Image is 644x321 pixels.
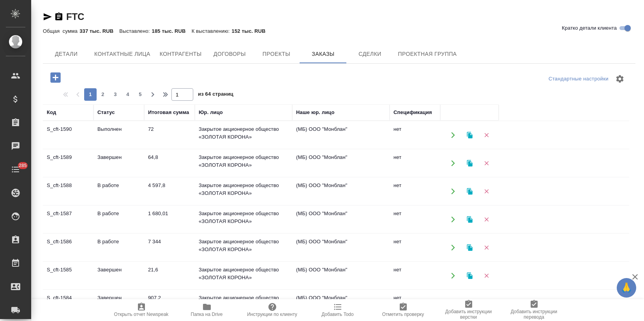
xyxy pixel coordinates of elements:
[351,49,388,59] span: Сделки
[247,312,297,317] span: Инструкции по клиенту
[144,262,195,289] td: 21,6
[478,239,494,255] button: Удалить
[94,178,144,205] td: В работе
[462,211,478,227] button: Клонировать
[195,290,292,317] td: Закрытое акционерное общество «ЗОЛОТАЯ КОРОНА»
[47,109,56,116] div: Код
[296,109,335,116] div: Наше юр. лицо
[398,49,457,59] span: Проектная группа
[292,290,390,317] td: (МБ) ООО "Монблан"
[144,121,195,149] td: 72
[174,299,240,321] button: Папка на Drive
[321,312,353,317] span: Добавить Todo
[478,267,494,284] button: Удалить
[195,178,292,205] td: Закрытое акционерное общество «ЗОЛОТАЯ КОРОНА»
[462,296,478,312] button: Клонировать
[445,155,461,171] button: Открыть
[501,299,567,321] button: Добавить инструкции перевода
[478,211,494,227] button: Удалить
[478,296,494,312] button: Удалить
[478,127,494,143] button: Удалить
[292,234,390,261] td: (МБ) ООО "Монблан"
[43,150,94,177] td: S_cft-1589
[43,178,94,205] td: S_cft-1588
[122,91,134,98] span: 4
[441,309,497,320] span: Добавить инструкции верстки
[144,290,195,317] td: 907,2
[305,299,371,321] button: Добавить Todo
[122,88,134,101] button: 4
[390,178,440,205] td: нет
[199,109,223,116] div: Юр. лицо
[198,89,233,101] span: из 64 страниц
[134,88,146,101] button: 5
[144,150,195,177] td: 64,8
[195,234,292,261] td: Закрытое акционерное общество «ЗОЛОТАЯ КОРОНА»
[390,150,440,177] td: нет
[79,28,119,34] p: 337 тыс. RUB
[43,28,79,34] p: Общая сумма
[478,155,494,171] button: Удалить
[390,206,440,233] td: нет
[382,312,424,317] span: Отметить проверку
[371,299,436,321] button: Отметить проверку
[160,49,202,59] span: Контрагенты
[390,234,440,261] td: нет
[462,239,478,255] button: Клонировать
[66,11,84,22] a: FTC
[148,109,189,116] div: Итоговая сумма
[43,234,94,261] td: S_cft-1586
[390,121,440,149] td: нет
[292,206,390,233] td: (МБ) ООО "Монблан"
[94,262,144,289] td: Завершен
[192,28,232,34] p: К выставлению:
[195,121,292,149] td: Закрытое акционерное общество «ЗОЛОТАЯ КОРОНА»
[211,49,248,59] span: Договоры
[152,28,192,34] p: 185 тыс. RUB
[445,127,461,143] button: Открыть
[144,178,195,205] td: 4 597,8
[43,12,52,21] button: Скопировать ссылку для ЯМессенджера
[144,234,195,261] td: 7 344
[43,206,94,233] td: S_cft-1587
[258,49,295,59] span: Проекты
[97,109,115,116] div: Статус
[109,299,174,321] button: Открыть отчет Newspeak
[48,49,85,59] span: Детали
[94,234,144,261] td: В работе
[119,28,152,34] p: Выставлено:
[393,109,432,116] div: Спецификация
[562,24,617,32] span: Кратко детали клиента
[390,290,440,317] td: нет
[97,88,109,101] button: 2
[195,150,292,177] td: Закрытое акционерное общество «ЗОЛОТАЯ КОРОНА»
[54,12,64,21] button: Скопировать ссылку
[2,160,29,179] a: 285
[14,162,32,169] span: 285
[97,91,109,98] span: 2
[195,206,292,233] td: Закрытое акционерное общество «ЗОЛОТАЯ КОРОНА»
[292,150,390,177] td: (МБ) ООО "Монблан"
[445,239,461,255] button: Открыть
[94,150,144,177] td: Завершен
[43,121,94,149] td: S_cft-1590
[292,262,390,289] td: (МБ) ООО "Монблан"
[617,278,636,298] button: 🙏
[478,183,494,199] button: Удалить
[462,267,478,284] button: Клонировать
[506,309,562,320] span: Добавить инструкции перевода
[43,262,94,289] td: S_cft-1585
[109,91,122,98] span: 3
[620,280,633,296] span: 🙏
[445,183,461,199] button: Открыть
[94,121,144,149] td: Выполнен
[292,121,390,149] td: (МБ) ООО "Монблан"
[45,70,66,86] button: Добавить проект
[109,88,122,101] button: 3
[304,49,342,59] span: Заказы
[232,28,272,34] p: 152 тыс. RUB
[144,206,195,233] td: 1 680,01
[547,73,610,85] div: split button
[94,49,150,59] span: Контактные лица
[390,262,440,289] td: нет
